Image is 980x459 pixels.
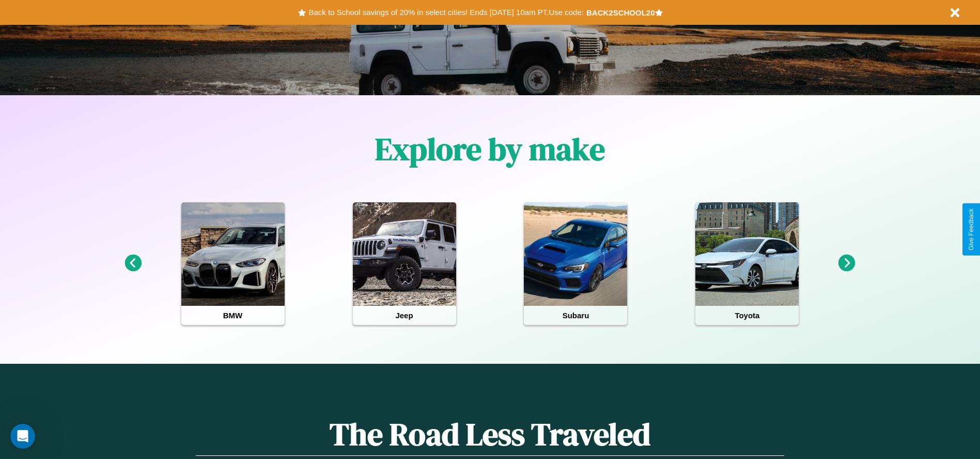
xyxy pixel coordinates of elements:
[196,413,784,456] h1: The Road Less Traveled
[181,306,285,325] h4: BMW
[968,209,975,250] div: Give Feedback
[524,306,627,325] h4: Subaru
[695,306,799,325] h4: Toyota
[586,8,655,17] b: BACK2SCHOOL20
[375,128,605,170] h1: Explore by make
[353,306,456,325] h4: Jeep
[10,424,35,449] iframe: Intercom live chat
[306,5,586,20] button: Back to School savings of 20% in select cities! Ends [DATE] 10am PT.Use code:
